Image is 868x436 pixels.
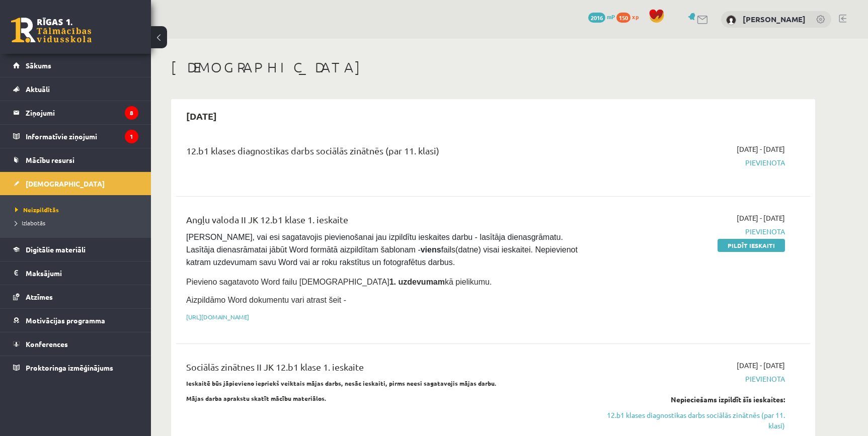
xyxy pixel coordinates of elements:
span: Digitālie materiāli [26,245,86,254]
div: Sociālās zinātnes II JK 12.b1 klase 1. ieskaite [186,360,580,379]
span: Pievieno sagatavoto Word failu [DEMOGRAPHIC_DATA] kā pielikumu. [186,278,492,286]
strong: viens [421,245,441,254]
a: Konferences [13,332,138,356]
span: Aizpildāmo Word dokumentu vari atrast šeit - [186,296,346,304]
div: Nepieciešams izpildīt šīs ieskaites: [595,394,785,405]
span: Pievienota [595,226,785,237]
a: Pildīt ieskaiti [718,239,785,252]
span: [DATE] - [DATE] [737,144,785,154]
a: 2016 mP [588,13,615,21]
a: [URL][DOMAIN_NAME] [186,313,249,321]
h2: [DATE] [176,104,227,128]
strong: Ieskaitē būs jāpievieno iepriekš veiktais mājas darbs, nesāc ieskaiti, pirms neesi sagatavojis mā... [186,379,497,387]
span: Atzīmes [26,292,53,301]
div: Angļu valoda II JK 12.b1 klase 1. ieskaite [186,213,580,231]
span: Proktoringa izmēģinājums [26,363,113,372]
span: Konferences [26,339,68,348]
img: Nikolass Gabriūns [726,15,736,25]
legend: Informatīvie ziņojumi [26,125,138,148]
a: Motivācijas programma [13,309,138,332]
a: Informatīvie ziņojumi1 [13,125,138,148]
a: 150 xp [616,13,644,21]
i: 1 [125,130,138,143]
legend: Maksājumi [26,261,138,285]
span: Sākums [26,61,51,70]
a: Rīgas 1. Tālmācības vidusskola [11,18,92,43]
legend: Ziņojumi [26,101,138,124]
a: 12.b1 klases diagnostikas darbs sociālās zinātnēs (par 11. klasi) [595,410,785,431]
a: Ziņojumi8 [13,101,138,124]
i: 8 [125,106,138,120]
a: [DEMOGRAPHIC_DATA] [13,172,138,195]
a: Neizpildītās [15,205,141,214]
span: [PERSON_NAME], vai esi sagatavojis pievienošanai jau izpildītu ieskaites darbu - lasītāja dienasg... [186,233,580,267]
a: Aktuāli [13,77,138,101]
span: mP [607,13,615,21]
span: [DATE] - [DATE] [737,360,785,371]
span: Aktuāli [26,84,50,94]
strong: Mājas darba aprakstu skatīt mācību materiālos. [186,394,327,402]
a: Sākums [13,54,138,77]
span: 150 [616,13,630,23]
span: [DEMOGRAPHIC_DATA] [26,179,105,188]
span: Pievienota [595,157,785,168]
a: Maksājumi [13,261,138,285]
span: Pievienota [595,374,785,384]
a: [PERSON_NAME] [743,14,806,24]
a: Atzīmes [13,285,138,308]
a: Mācību resursi [13,148,138,171]
a: Digitālie materiāli [13,238,138,261]
strong: 1. uzdevumam [389,278,445,286]
div: 12.b1 klases diagnostikas darbs sociālās zinātnēs (par 11. klasi) [186,144,580,162]
a: Proktoringa izmēģinājums [13,356,138,379]
h1: [DEMOGRAPHIC_DATA] [171,59,815,76]
span: Mācību resursi [26,155,74,164]
span: Motivācijas programma [26,316,105,325]
span: [DATE] - [DATE] [737,213,785,223]
span: Neizpildītās [15,206,59,214]
span: 2016 [588,13,605,23]
a: Izlabotās [15,218,141,227]
span: Izlabotās [15,219,45,227]
span: xp [632,13,639,21]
